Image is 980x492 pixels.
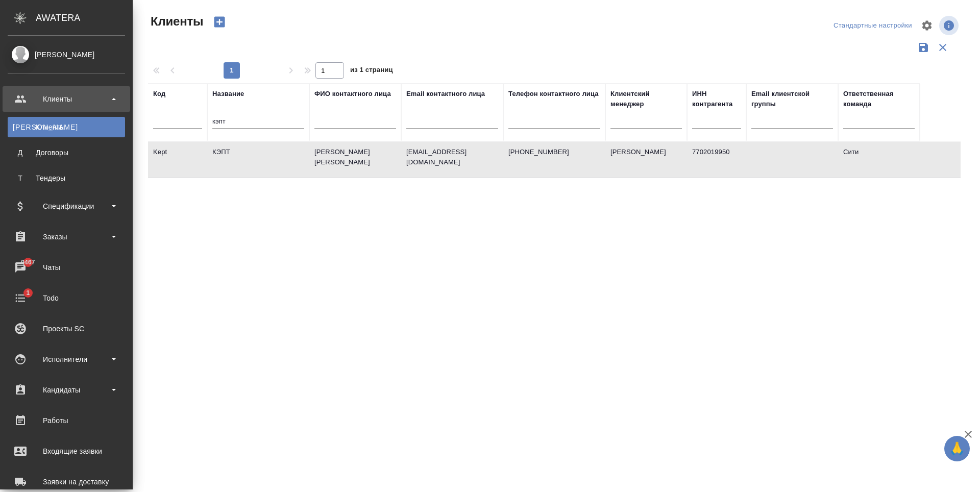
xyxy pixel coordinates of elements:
[309,142,401,178] td: [PERSON_NAME] [PERSON_NAME]
[605,142,687,178] td: [PERSON_NAME]
[843,89,915,109] div: Ответственная команда
[3,255,130,280] a: 9467Чаты
[751,89,833,109] div: Email клиентской группы
[8,352,125,367] div: Исполнители
[148,142,207,178] td: Kept
[610,89,682,109] div: Клиентский менеджер
[8,260,125,275] div: Чаты
[8,382,125,398] div: Кандидаты
[508,147,600,157] p: [PHONE_NUMBER]
[8,49,125,60] div: [PERSON_NAME]
[933,38,952,57] button: Сбросить фильтры
[207,142,309,178] td: КЭПТ
[3,285,130,311] a: 1Todo
[687,142,746,178] td: 7702019950
[8,321,125,336] div: Проекты SC
[948,438,966,459] span: 🙏
[20,288,36,298] span: 1
[692,89,741,109] div: ИНН контрагента
[3,408,130,433] a: Работы
[8,168,125,188] a: ТТендеры
[13,147,120,158] div: Договоры
[914,38,933,57] button: Сохранить фильтры
[406,147,498,167] p: [EMAIL_ADDRESS][DOMAIN_NAME]
[831,18,915,34] div: split button
[838,142,920,178] td: Сити
[212,89,244,99] div: Название
[8,474,125,489] div: Заявки на доставку
[8,444,125,459] div: Входящие заявки
[207,13,232,31] button: Создать
[8,229,125,244] div: Заказы
[8,413,125,428] div: Работы
[13,122,120,132] div: Клиенты
[13,173,120,183] div: Тендеры
[944,436,970,461] button: 🙏
[508,89,599,99] div: Телефон контактного лица
[350,64,393,79] span: из 1 страниц
[8,142,125,163] a: ДДоговоры
[8,290,125,306] div: Todo
[8,117,125,137] a: [PERSON_NAME]Клиенты
[915,13,939,38] span: Настроить таблицу
[406,89,485,99] div: Email контактного лица
[15,257,41,267] span: 9467
[153,89,165,99] div: Код
[3,316,130,341] a: Проекты SC
[314,89,391,99] div: ФИО контактного лица
[3,438,130,464] a: Входящие заявки
[148,13,203,30] span: Клиенты
[8,199,125,214] div: Спецификации
[36,8,133,28] div: AWATERA
[939,16,961,35] span: Посмотреть информацию
[8,91,125,107] div: Клиенты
